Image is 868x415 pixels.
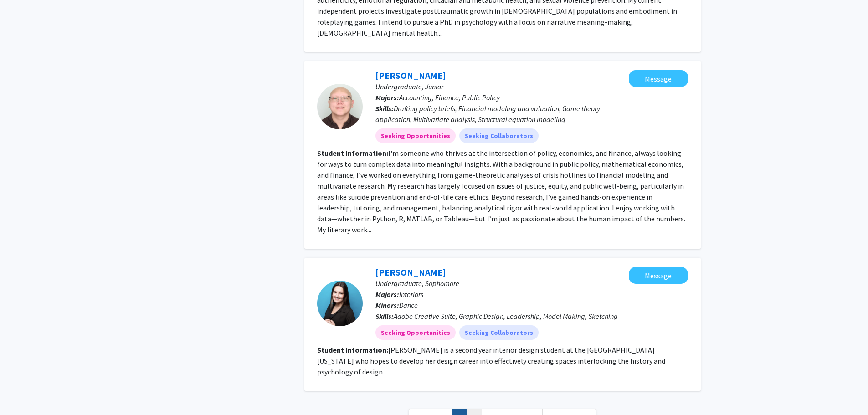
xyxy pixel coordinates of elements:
[375,128,456,143] mat-chip: Seeking Opportunities
[375,70,446,81] a: [PERSON_NAME]
[399,290,423,299] span: Interiors
[317,345,665,376] fg-read-more: [PERSON_NAME] is a second year interior design student at the [GEOGRAPHIC_DATA][US_STATE] who hop...
[375,301,399,310] b: Minors:
[459,128,539,143] mat-chip: Seeking Collaborators
[317,149,388,158] b: Student Information:
[629,267,688,284] button: Message Kelsey Jones
[375,104,600,124] span: Drafting policy briefs, Financial modeling and valuation, Game theory application, Multivariate a...
[629,70,688,87] button: Message Sawyer Mustopoh
[317,345,388,354] b: Student Information:
[375,82,443,91] span: Undergraduate, Junior
[317,149,685,234] fg-read-more: I'm someone who thrives at the intersection of policy, economics, and finance, always looking for...
[399,301,418,310] span: Dance
[375,279,459,288] span: Undergraduate, Sophomore
[394,312,618,321] span: Adobe Creative Suite, Graphic Design, Leadership, Model Making, Sketching
[375,104,394,113] b: Skills:
[399,93,500,102] span: Accounting, Finance, Public Policy
[375,93,399,102] b: Majors:
[375,325,456,340] mat-chip: Seeking Opportunities
[375,312,394,321] b: Skills:
[7,374,39,408] iframe: Chat
[375,266,446,278] a: [PERSON_NAME]
[375,290,399,299] b: Majors:
[459,325,539,340] mat-chip: Seeking Collaborators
